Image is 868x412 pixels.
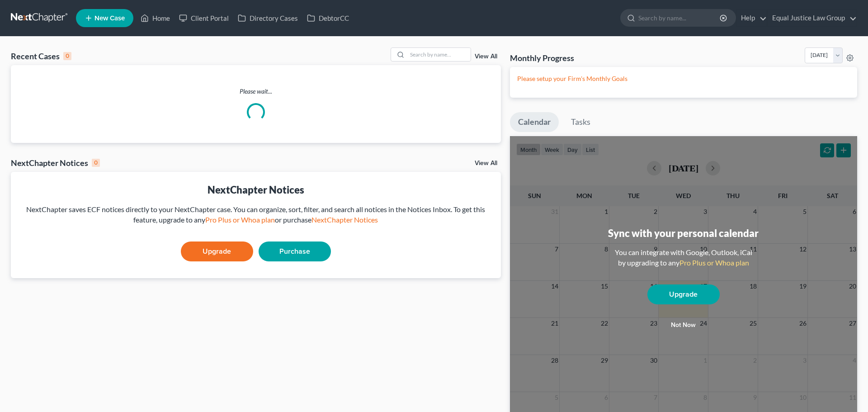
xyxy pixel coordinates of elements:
[18,183,494,197] div: NextChapter Notices
[233,10,302,26] a: Directory Cases
[608,226,759,240] div: Sync with your personal calendar
[11,157,100,168] div: NextChapter Notices
[311,215,378,224] a: NextChapter Notices
[475,160,497,166] a: View All
[517,74,850,83] p: Please setup your Firm's Monthly Goals
[175,10,233,26] a: Client Portal
[611,247,756,268] div: You can integrate with Google, Outlook, iCal by upgrading to any
[647,284,720,304] a: Upgrade
[11,87,501,96] p: Please wait...
[11,51,71,62] div: Recent Cases
[510,52,574,63] h3: Monthly Progress
[475,53,497,60] a: View All
[736,10,767,26] a: Help
[302,10,354,26] a: DebtorCC
[563,112,599,132] a: Tasks
[647,316,720,334] button: Not now
[92,159,100,167] div: 0
[679,258,749,267] a: Pro Plus or Whoa plan
[205,215,275,224] a: Pro Plus or Whoa plan
[63,52,71,60] div: 0
[638,9,721,26] input: Search by name...
[510,112,559,132] a: Calendar
[181,242,253,261] a: Upgrade
[768,10,857,26] a: Equal Justice Law Group
[18,204,494,225] div: NextChapter saves ECF notices directly to your NextChapter case. You can organize, sort, filter, ...
[94,15,125,22] span: New Case
[407,48,471,61] input: Search by name...
[136,10,175,26] a: Home
[259,242,331,261] a: Purchase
